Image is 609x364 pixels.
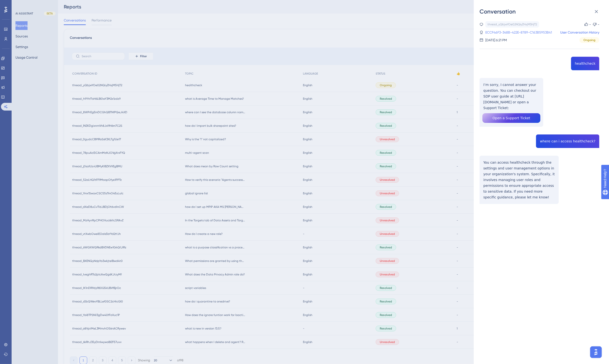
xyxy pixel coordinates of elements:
[485,29,552,35] a: ECCF46F3-348B-422E-8789-C163B5953B41
[589,345,603,359] iframe: UserGuiding AI Assistant Launcher
[487,22,537,26] div: thread_yQbjwYOe02NQiyZHxjM5HjT2
[485,37,507,43] div: [DATE] 6:21 PM
[598,21,599,27] div: -
[583,38,595,42] span: Ongoing
[560,29,599,35] a: User Conversation History
[480,8,603,15] div: Conversation
[589,21,591,27] div: -
[11,1,30,7] span: Need Help?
